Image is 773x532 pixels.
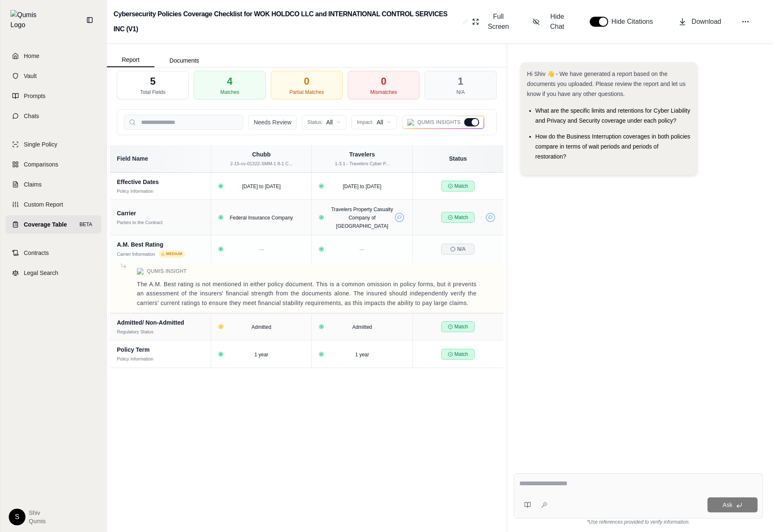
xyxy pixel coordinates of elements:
div: Policy Information [117,356,153,363]
button: Download [675,13,725,30]
div: 0 [304,75,309,88]
th: Field Name [110,145,211,172]
span: — [360,247,365,252]
span: [DATE] to [DATE] [242,184,280,189]
span: Download [692,17,721,27]
span: Ask [722,502,732,508]
div: Matches [220,89,239,96]
span: Comparisons [24,160,58,169]
span: Qumis Insights [417,119,461,126]
span: 1 year [254,352,268,358]
span: [DATE] to [DATE] [343,184,381,189]
th: Status [412,145,503,172]
button: Hide Chat [529,8,573,35]
div: Admitted/ Non-Admitted [117,318,204,327]
div: 1-3.1 - Travelers Cyber P... [317,160,407,167]
span: Impact: [357,119,373,126]
div: Total Fields [140,89,166,96]
span: All [326,118,333,126]
span: Legal Search [24,269,58,277]
div: 2-15-cv-01322-SMM-1 8-1 C... [216,160,306,167]
span: BETA [77,220,95,229]
img: Qumis Logo [137,268,144,275]
button: Needs Review [248,115,297,129]
button: Documents [154,54,214,67]
div: 5 [150,75,155,88]
a: Comparisons [5,155,101,174]
div: Mismatches [370,89,397,96]
a: Prompts [5,87,101,105]
span: Match [441,349,475,360]
span: Single Policy [24,140,57,149]
a: Legal Search [5,264,101,282]
span: N/A [441,244,475,255]
span: Full Screen [484,12,513,32]
span: What are the specific limits and retentions for Cyber Liability and Privacy and Security coverage... [536,107,690,124]
div: N/A [456,89,465,96]
button: Collapse sidebar [83,13,96,27]
div: A.M. Best Rating [117,240,204,249]
span: Shiv [29,509,45,517]
button: Feedback provided [486,213,495,222]
span: All [376,118,383,126]
div: S [9,509,25,525]
div: Policy Term [117,345,204,354]
span: Match [441,181,475,192]
span: Vault [24,72,37,80]
button: Impact:All [351,115,397,129]
div: 1 [458,75,463,88]
a: Coverage TableBETA [5,215,101,234]
div: Regulatory Status [117,328,153,335]
div: Travelers [317,150,407,159]
span: Admitted [352,324,372,330]
div: 4 [227,75,232,88]
p: The A.M. Best rating is not mentioned in either policy document. This is a common omission in pol... [137,280,477,308]
span: Status: [307,119,323,126]
span: 1 year [355,352,369,358]
a: Home [5,47,101,65]
span: Home [24,52,39,60]
a: Custom Report [5,195,101,214]
span: Claims [24,180,42,189]
button: Full Screen [469,8,516,35]
span: Custom Report [24,200,63,209]
span: Coverage Table [24,220,67,229]
img: Qumis Logo [407,119,414,126]
span: — [259,247,264,252]
a: Single Policy [5,135,101,154]
span: Hide Chat [545,12,570,32]
a: Vault [5,67,101,85]
span: Match [441,321,475,332]
button: Ask [707,497,758,512]
span: How do the Business Interruption coverages in both policies compare in terms of wait periods and ... [536,133,690,160]
span: Hide Citations [611,17,658,27]
button: Status:All [302,115,346,129]
div: Carrier Information [117,251,155,258]
div: Policy Information [117,188,153,195]
span: Travelers Property Casualty Company of [GEOGRAPHIC_DATA] [331,207,393,229]
div: Effective Dates [117,178,204,186]
span: Prompts [24,92,45,100]
h2: Cybersecurity Policies Coverage Checklist for WOK HOLDCO LLC and INTERNATIONAL CONTROL SERVICES I... [114,7,459,37]
div: Partial Matches [289,89,324,96]
a: Claims [5,175,101,194]
span: Hi Shiv 👋 - We have generated a report based on the documents you uploaded. Please review the rep... [527,71,686,97]
span: Qumis Insight [147,268,187,275]
span: Contracts [24,249,49,257]
div: Carrier [117,209,204,217]
span: Medium [159,250,185,258]
a: Chats [5,107,101,125]
img: Qumis Logo [10,10,42,30]
a: Contracts [5,244,101,262]
span: Federal Insurance Company [230,215,293,221]
span: Match [441,212,475,223]
div: Chubb [216,150,306,159]
div: 0 [381,75,386,88]
button: Report [107,53,154,67]
button: Feedback provided [395,213,404,222]
span: Qumis [29,517,45,525]
span: Admitted [251,324,271,330]
span: Chats [24,112,39,120]
div: *Use references provided to verify information. [514,519,763,525]
div: Parties to the Contract [117,219,162,226]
